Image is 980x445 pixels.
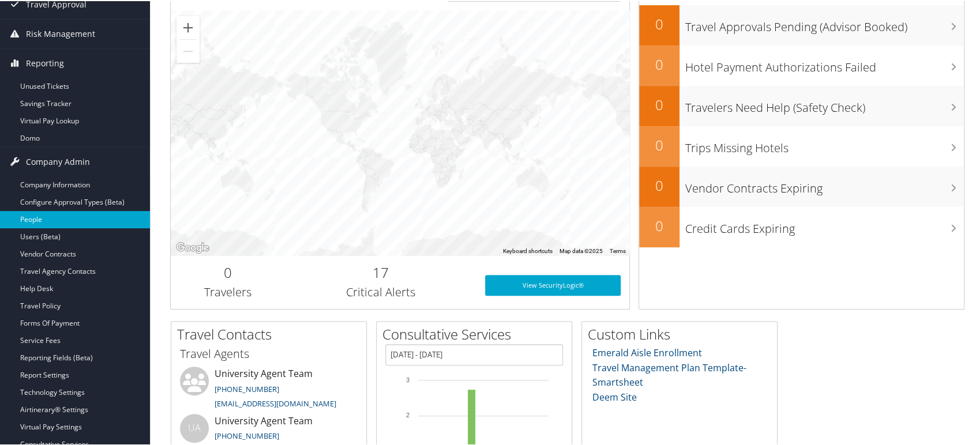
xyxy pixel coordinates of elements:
h2: 0 [639,175,679,194]
h2: Consultative Services [382,323,572,343]
h3: Vendor Contracts Expiring [685,174,964,195]
a: 0Trips Missing Hotels [639,125,964,165]
span: Reporting [26,48,64,77]
li: University Agent Team [174,365,363,413]
h3: Hotel Payment Authorizations Failed [685,52,964,74]
h3: Credit Cards Expiring [685,214,964,236]
h2: Custom Links [588,323,777,343]
div: UA [180,413,209,442]
h2: 17 [294,262,468,281]
a: 0Hotel Payment Authorizations Failed [639,44,964,85]
a: Travel Management Plan Template- Smartsheet [592,360,746,388]
a: Open this area in Google Maps (opens a new window) [174,239,212,254]
h2: Travel Contacts [177,323,366,343]
span: Risk Management [26,18,95,47]
h2: 0 [179,262,277,281]
h2: 0 [639,13,679,33]
a: View SecurityLogic® [485,274,621,295]
a: Emerald Aisle Enrollment [592,345,702,358]
span: Map data ©2025 [560,247,603,253]
a: 0Credit Cards Expiring [639,206,964,246]
h3: Travel Approvals Pending (Advisor Booked) [685,12,964,34]
h3: Trips Missing Hotels [685,133,964,155]
h3: Travelers [179,283,277,299]
span: Company Admin [26,146,90,175]
a: Deem Site [592,390,637,402]
img: Google [174,239,212,254]
h2: 0 [639,94,679,114]
a: 0Vendor Contracts Expiring [639,165,964,206]
a: 0Travelers Need Help (Safety Check) [639,85,964,125]
button: Keyboard shortcuts [503,246,553,254]
a: [PHONE_NUMBER] [215,383,279,393]
h2: 0 [639,215,679,235]
h2: 0 [639,134,679,154]
a: 0Travel Approvals Pending (Advisor Booked) [639,4,964,44]
h2: 0 [639,54,679,73]
button: Zoom in [177,15,200,38]
a: [EMAIL_ADDRESS][DOMAIN_NAME] [215,397,336,408]
a: [PHONE_NUMBER] [215,429,279,440]
tspan: 3 [406,375,410,382]
h3: Travel Agents [180,345,358,361]
a: Terms (opens in new tab) [610,247,626,253]
tspan: 2 [406,410,410,417]
h3: Travelers Need Help (Safety Check) [685,93,964,115]
button: Zoom out [177,39,200,62]
h3: Critical Alerts [294,283,468,299]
